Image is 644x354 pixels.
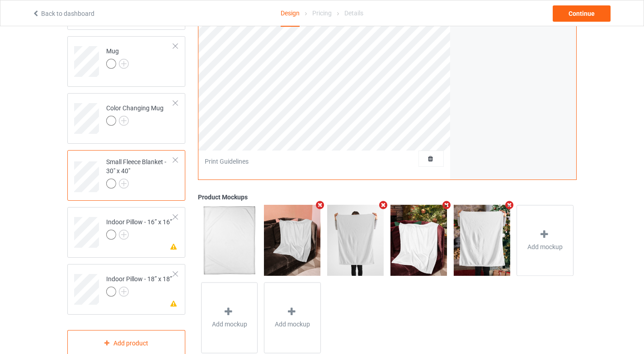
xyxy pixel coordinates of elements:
span: Add mockup [527,242,563,251]
span: Add mockup [212,320,247,329]
img: svg+xml;base64,PD94bWwgdmVyc2lvbj0iMS4wIiBlbmNvZGluZz0iVVRGLTgiPz4KPHN2ZyB3aWR0aD0iMjJweCIgaGVpZ2... [119,287,129,297]
img: regular.jpg [390,205,447,275]
a: Back to dashboard [32,10,94,17]
div: Color Changing Mug [67,93,185,144]
div: Add mockup [201,282,258,353]
div: Details [344,0,363,26]
div: Indoor Pillow - 18” x 18” [67,264,185,315]
img: regular.jpg [454,205,510,275]
div: Design [281,0,300,27]
img: regular.jpg [264,205,320,275]
div: Add mockup [264,282,321,353]
img: svg+xml;base64,PD94bWwgdmVyc2lvbj0iMS4wIiBlbmNvZGluZz0iVVRGLTgiPz4KPHN2ZyB3aWR0aD0iMjJweCIgaGVpZ2... [119,116,129,126]
img: regular.jpg [201,205,258,275]
i: Remove mockup [441,200,452,210]
img: regular.jpg [327,205,384,275]
img: svg+xml;base64,PD94bWwgdmVyc2lvbj0iMS4wIiBlbmNvZGluZz0iVVRGLTgiPz4KPHN2ZyB3aWR0aD0iMjJweCIgaGVpZ2... [119,230,129,240]
img: svg+xml;base64,PD94bWwgdmVyc2lvbj0iMS4wIiBlbmNvZGluZz0iVVRGLTgiPz4KPHN2ZyB3aWR0aD0iMjJweCIgaGVpZ2... [119,59,129,69]
div: Color Changing Mug [106,104,164,125]
div: Continue [553,5,611,22]
i: Remove mockup [504,200,515,210]
div: Small Fleece Blanket - 30" x 40" [106,157,174,188]
div: Print Guidelines [205,157,249,166]
div: Indoor Pillow - 16” x 16” [67,207,185,258]
img: svg+xml;base64,PD94bWwgdmVyc2lvbj0iMS4wIiBlbmNvZGluZz0iVVRGLTgiPz4KPHN2ZyB3aWR0aD0iMjJweCIgaGVpZ2... [119,179,129,189]
div: Mug [67,36,185,87]
div: Pricing [312,0,332,26]
div: Indoor Pillow - 18” x 18” [106,274,172,296]
i: Remove mockup [315,200,326,210]
div: Mug [106,47,129,68]
div: Add mockup [517,205,573,276]
i: Remove mockup [378,200,389,210]
div: Small Fleece Blanket - 30" x 40" [67,150,185,201]
div: Indoor Pillow - 16” x 16” [106,217,172,239]
span: Add mockup [275,320,310,329]
div: Product Mockups [198,193,577,202]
